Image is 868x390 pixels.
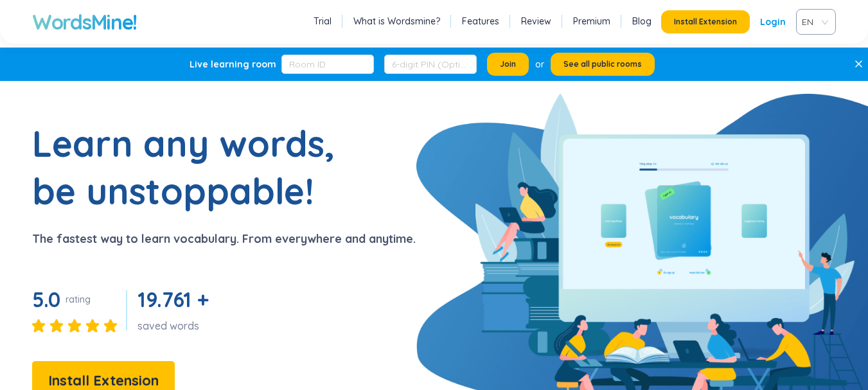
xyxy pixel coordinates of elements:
[521,15,551,28] a: Review
[66,293,91,306] div: rating
[535,57,544,71] div: or
[32,287,60,312] span: 5.0
[760,10,786,33] a: Login
[674,17,737,27] span: Install Extension
[32,230,416,248] p: The fastest way to learn vocabulary. From everywhere and anytime.
[462,15,499,28] a: Features
[632,15,651,28] a: Blog
[137,319,213,333] div: saved words
[32,120,353,215] h1: Learn any words, be unstoppable!
[551,53,655,76] button: See all public rooms
[314,15,332,28] a: Trial
[137,287,208,312] span: 19.761 +
[500,59,516,69] span: Join
[802,12,825,31] span: VIE
[487,53,529,76] button: Join
[384,55,477,74] input: 6-digit PIN (Optional)
[281,55,374,74] input: Room ID
[573,15,610,28] a: Premium
[32,375,175,388] a: Install Extension
[661,10,750,33] button: Install Extension
[353,15,440,28] a: What is Wordsmine?
[190,58,276,71] div: Live learning room
[563,59,642,69] span: See all public rooms
[32,9,137,35] a: WordsMine!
